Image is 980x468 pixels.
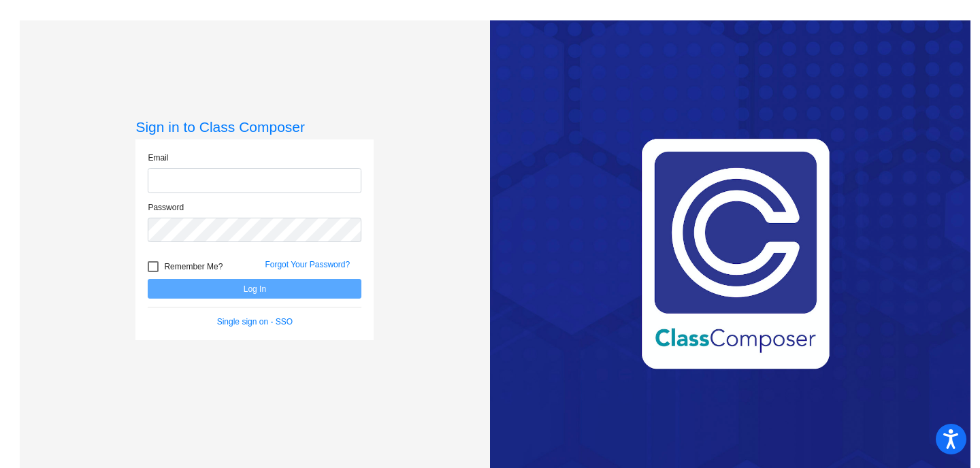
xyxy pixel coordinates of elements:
[135,118,374,135] h3: Sign in to Class Composer
[148,152,168,164] label: Email
[148,201,184,214] label: Password
[164,258,223,275] span: Remember Me?
[148,279,361,299] button: Log In
[217,317,293,327] a: Single sign on - SSO
[265,260,350,269] a: Forgot Your Password?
